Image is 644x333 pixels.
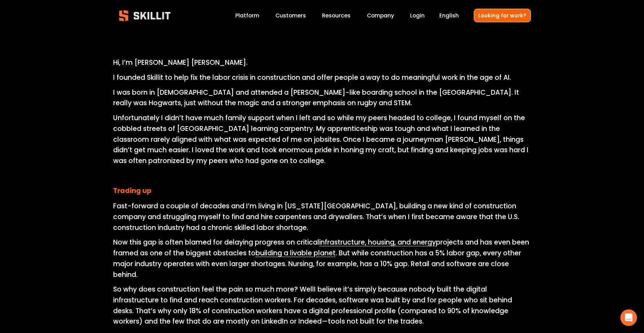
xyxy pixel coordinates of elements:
a: Customers [275,11,306,21]
span: English [439,11,459,20]
div: language picker [439,11,459,21]
a: Platform [235,11,259,21]
a: Login [410,11,425,21]
span: Resources [322,11,351,20]
p: Hi, I’m [PERSON_NAME] [PERSON_NAME]. [113,57,531,68]
a: Looking for work? [474,9,531,22]
span: . But while construction has a 5% labor gap, every other major industry operates with even larger... [113,248,523,269]
span: Now this gap is often blamed for delaying progress on critical [113,238,319,247]
p: p. Retail and software are close behind. [113,237,531,280]
iframe: Intercom live chat [620,309,637,326]
p: I founded Skillit to help fix the labor crisis in construction and offer people a way to do meani... [113,72,531,83]
a: Company [367,11,394,21]
strong: Trading up [113,186,151,197]
img: Skillit [113,5,176,26]
a: folder dropdown [322,11,351,21]
a: infrastructure, housing, and energy [319,238,436,247]
a: building a livable planet [256,248,336,258]
p: So why does construction feel the pain so much more? Well [113,284,531,327]
p: Fast-forward a couple of decades and I’m living in [US_STATE][GEOGRAPHIC_DATA], building a new ki... [113,201,531,233]
p: I was born in [DEMOGRAPHIC_DATA] and attended a [PERSON_NAME]-like boarding school in the [GEOGRA... [113,87,531,109]
p: Unfortunately I didn’t have much family support when I left and so while my peers headed to colle... [113,113,531,166]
